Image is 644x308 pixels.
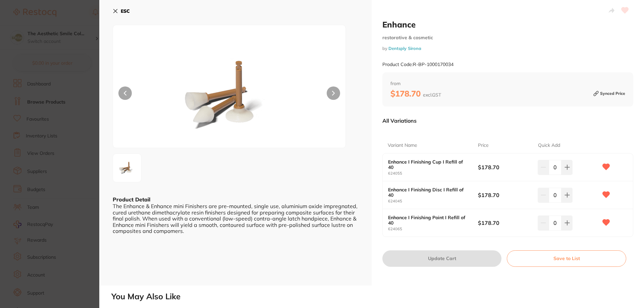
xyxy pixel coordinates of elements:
[113,5,130,17] button: ESC
[478,191,532,199] b: $178.70
[388,215,469,226] b: Enhance I Finishing Point I Refill of 40
[160,42,299,148] img: dW1lbnRzLnBuZw
[382,35,633,41] small: restorative & cosmetic
[423,92,441,98] span: excl. GST
[538,142,560,149] p: Quick Add
[111,292,641,301] h2: You May Also Like
[382,46,633,51] small: by
[390,88,441,99] b: $178.70
[478,164,532,171] b: $178.70
[382,250,501,266] button: Update Cart
[113,203,358,234] div: The Enhance & Enhance mini Finishers are pre-mounted, single use, aluminium oxide impregnated, cu...
[388,46,421,51] a: Dentsply Sirona
[478,219,532,227] b: $178.70
[382,62,453,67] small: Product Code: R-BP-1000170034
[388,187,469,198] b: Enhance I Finishing Disc I Refill of 40
[388,199,478,203] small: 624045
[382,117,417,124] p: All Variations
[388,227,478,231] small: 624065
[388,142,417,149] p: Variant Name
[113,196,150,203] b: Product Detail
[390,80,625,87] span: from
[388,159,469,170] b: Enhance I Finishing Cup I Refill of 40
[382,19,633,29] h2: Enhance
[478,142,489,149] p: Price
[507,250,626,266] button: Save to List
[121,8,130,14] b: ESC
[115,156,139,180] img: dW1lbnRzLnBuZw
[388,171,478,176] small: 624055
[593,88,625,99] small: Synced Price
